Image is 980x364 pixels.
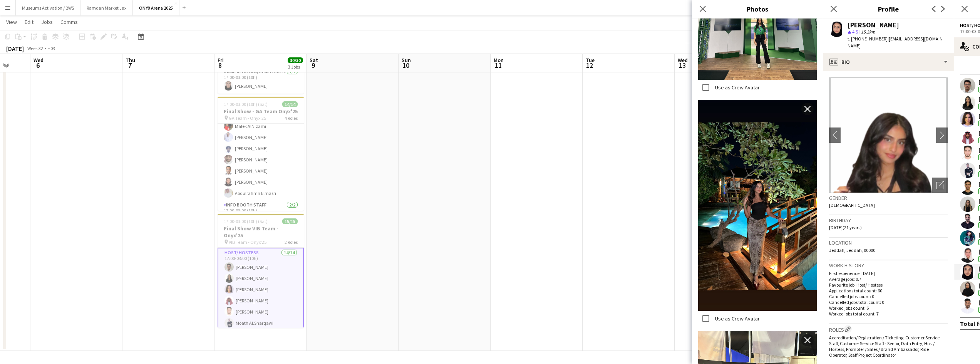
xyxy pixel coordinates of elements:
span: 9 [308,61,318,70]
label: Use as Crew Avatar [714,315,760,322]
span: Thu [126,57,135,64]
a: Edit [22,17,37,27]
span: Accreditation/ Registration / Ticketing, Customer Service Staff, Customer Service Staff - Senior,... [829,335,940,358]
img: Crew avatar or photo [829,77,948,193]
app-job-card: 17:00-03:00 (10h) (Sat)14/14Final Show - GA Team Onyx'25 GA Team - Onyx'254 Roles17:00-03:00 (10h... [218,97,304,211]
span: 8 [216,61,224,70]
span: Edit [25,18,34,25]
h3: Birthday [829,217,948,224]
a: Jobs [38,17,56,27]
label: Use as Crew Avatar [714,84,760,91]
p: Worked jobs count: 6 [829,305,948,311]
span: 11 [493,61,504,70]
span: 30/30 [288,57,303,63]
p: First experience: [DATE] [829,270,948,276]
span: t. [PHONE_NUMBER] [848,36,888,42]
h3: Final Show VIB Team - Onyx'25 [218,225,304,239]
h3: Work history [829,262,948,269]
p: Cancelled jobs count: 0 [829,294,948,299]
p: Cancelled jobs total count: 0 [829,299,948,305]
span: | [EMAIL_ADDRESS][DOMAIN_NAME] [848,36,945,49]
span: View [6,18,17,25]
div: [PERSON_NAME] [848,22,899,29]
button: Museums Activation / BWS [16,0,80,15]
span: Sat [310,57,318,64]
span: 7 [124,61,135,70]
span: [DEMOGRAPHIC_DATA] [829,202,875,208]
span: 14/14 [282,101,298,107]
a: View [3,17,20,27]
div: Bio [823,53,954,71]
span: 2 Roles [285,239,298,245]
button: Ramdan Market Jax [80,0,133,15]
span: 10 [400,61,411,70]
span: 4.5 [852,29,858,35]
h3: Gender [829,195,948,201]
app-card-role: Accreditation/ Registration / Ticketing1/117:00-03:00 (10h)[PERSON_NAME] [218,67,304,94]
div: +03 [48,45,55,51]
p: Average jobs: 0.7 [829,276,948,282]
div: 3 Jobs [288,64,303,70]
app-card-role: 17:00-03:00 (10h)[PERSON_NAME][PERSON_NAME]Malek AlNizami[PERSON_NAME][PERSON_NAME][PERSON_NAME][... [218,85,304,201]
span: Fri [218,57,224,64]
app-job-card: 17:00-03:00 (10h) (Sat)15/15Final Show VIB Team - Onyx'25 VIB Team - Onyx'252 RolesHost/ Hostess1... [218,214,304,328]
span: Comms [60,18,78,25]
app-card-role: Info Booth Staff2/217:00-03:00 (10h) [218,201,304,238]
span: 17:00-03:00 (10h) (Sat) [224,101,268,107]
span: Jeddah, Jeddah, 00000 [829,247,875,253]
span: Jobs [41,18,53,25]
span: Sun [402,57,411,64]
span: VIB Team - Onyx'25 [229,239,266,245]
button: ONYX Arena 2025 [133,0,179,15]
div: [DATE] [6,45,24,52]
h3: Profile [823,4,954,14]
span: GA Team - Onyx'25 [229,115,266,121]
span: Mon [494,57,504,64]
h3: Photos [692,4,823,14]
span: [DATE] (21 years) [829,225,862,230]
span: 15.3km [859,29,877,35]
span: 13 [677,61,688,70]
span: Wed [34,57,44,64]
span: Tue [586,57,595,64]
div: Open photos pop-in [932,178,948,193]
h3: Location [829,239,948,246]
span: 17:00-03:00 (10h) (Sat) [224,218,268,224]
p: Applications total count: 60 [829,288,948,294]
p: Favourite job: Host/ Hostess [829,282,948,288]
span: 15/15 [282,218,298,224]
span: 12 [585,61,595,70]
span: Wed [678,57,688,64]
span: Week 32 [25,45,45,51]
h3: Roles [829,325,948,333]
h3: Final Show - GA Team Onyx'25 [218,108,304,115]
a: Comms [57,17,81,27]
span: 4 Roles [285,115,298,121]
img: Crew photo 938026 [698,100,817,311]
p: Worked jobs total count: 7 [829,311,948,317]
span: 6 [32,61,44,70]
